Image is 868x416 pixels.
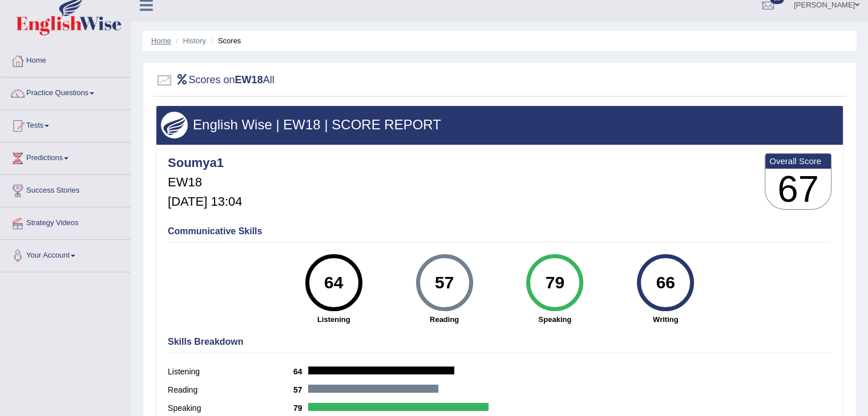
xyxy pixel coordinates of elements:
strong: Speaking [505,314,604,325]
a: Home [151,36,171,45]
a: Success Stories [1,175,131,203]
div: 66 [645,259,687,307]
li: Scores [208,35,241,46]
a: Tests [1,110,131,138]
div: 64 [313,259,354,307]
b: 79 [293,403,308,413]
a: Strategy Videos [1,207,131,236]
b: 64 [293,367,308,376]
a: History [183,36,206,45]
label: Reading [168,384,293,396]
label: Speaking [168,402,293,414]
h4: Soumya1 [168,156,242,170]
b: 57 [293,385,308,394]
b: Overall Score [769,156,827,166]
h5: EW18 [168,176,242,189]
div: 57 [423,259,465,307]
div: 79 [534,259,576,307]
h3: English Wise | EW18 | SCORE REPORT [161,117,838,132]
a: Home [1,45,131,74]
label: Listening [168,366,293,378]
h4: Skills Breakdown [168,337,831,347]
h5: [DATE] 13:04 [168,195,242,209]
h3: 67 [765,169,831,210]
b: EW18 [235,74,263,85]
h2: Scores on All [156,72,274,89]
h4: Communicative Skills [168,226,831,236]
strong: Writing [616,314,715,325]
img: wings.png [161,112,188,138]
a: Your Account [1,240,131,268]
strong: Reading [395,314,494,325]
a: Predictions [1,142,131,171]
a: Practice Questions [1,78,131,106]
strong: Listening [284,314,383,325]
